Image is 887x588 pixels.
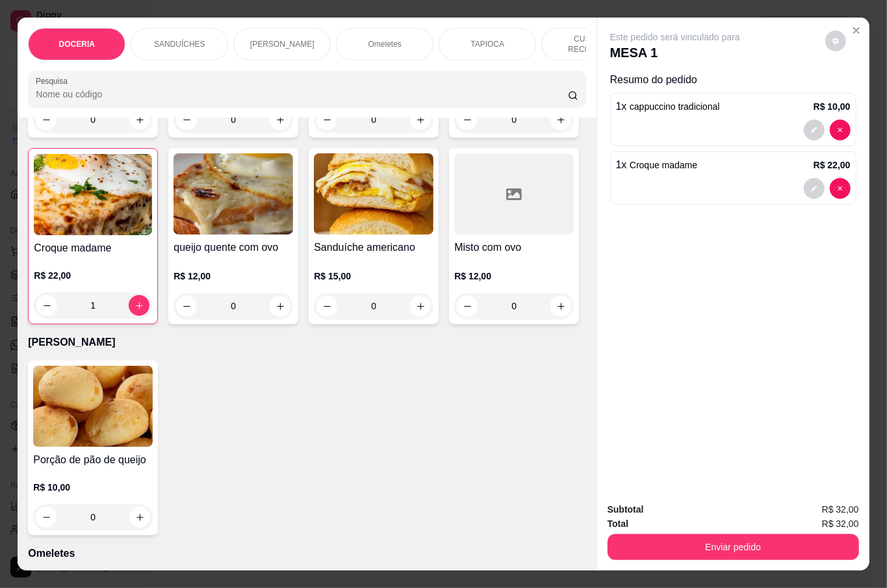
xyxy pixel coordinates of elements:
span: R$ 32,00 [822,517,859,531]
button: increase-product-quantity [270,109,290,130]
button: decrease-product-quantity [316,109,337,130]
button: decrease-product-quantity [457,296,478,316]
strong: Subtotal [608,504,644,515]
p: R$ 12,00 [174,270,293,283]
span: R$ 32,00 [822,502,859,517]
button: Close [846,20,867,41]
p: R$ 10,00 [814,100,851,113]
button: increase-product-quantity [550,296,571,316]
button: decrease-product-quantity [316,296,337,316]
button: decrease-product-quantity [830,120,851,140]
span: Croque madame [630,160,697,170]
p: Omeletes [28,546,585,561]
p: SANDUÍCHES [154,39,205,49]
img: product-image [174,153,293,235]
button: increase-product-quantity [410,296,431,316]
p: 1 x [616,157,698,173]
button: increase-product-quantity [410,109,431,130]
img: product-image [34,154,152,235]
button: increase-product-quantity [129,295,149,316]
img: product-image [33,366,153,447]
button: increase-product-quantity [550,109,571,130]
button: decrease-product-quantity [804,178,825,199]
p: R$ 12,00 [454,270,574,283]
p: R$ 22,00 [814,159,851,172]
button: increase-product-quantity [129,109,150,130]
img: product-image [314,153,433,235]
p: [PERSON_NAME] [250,39,315,49]
label: Pesquisa [36,75,72,86]
button: decrease-product-quantity [36,109,57,130]
p: 1 x [616,99,720,114]
h4: Misto com ovo [454,240,574,255]
p: MESA 1 [610,44,740,62]
h4: Sanduíche americano [314,240,433,255]
p: Este pedido será vinculado para [610,31,740,44]
p: R$ 15,00 [314,270,433,283]
p: CUSCUZ RECHEADO [552,34,628,55]
button: increase-product-quantity [270,296,290,316]
p: DOCERIA [59,39,95,49]
h4: Croque madame [34,240,152,256]
p: Omeletes [368,39,402,49]
strong: Total [608,518,628,529]
button: Enviar pedido [608,534,859,560]
button: decrease-product-quantity [825,31,846,51]
button: decrease-product-quantity [804,120,825,140]
input: Pesquisa [36,88,568,101]
span: cappuccino tradicional [630,101,720,112]
button: decrease-product-quantity [457,109,478,130]
p: TAPIOCA [470,39,504,49]
p: Resumo do pedido [610,72,856,88]
button: decrease-product-quantity [176,109,197,130]
p: R$ 22,00 [34,269,152,282]
h4: queijo quente com ovo [174,240,293,255]
p: R$ 10,00 [33,481,153,494]
p: [PERSON_NAME] [28,335,585,350]
button: decrease-product-quantity [176,296,197,316]
button: decrease-product-quantity [36,295,57,316]
button: decrease-product-quantity [830,178,851,199]
h4: Porção de pão de queijo [33,452,153,468]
